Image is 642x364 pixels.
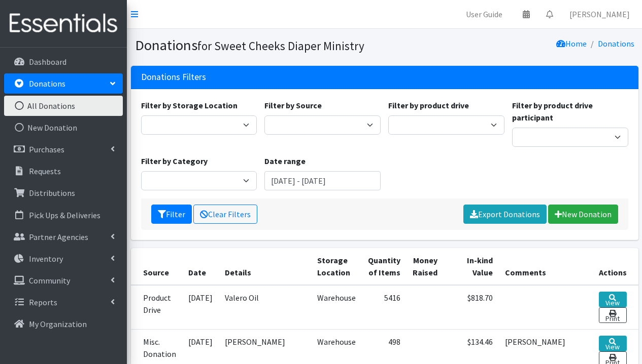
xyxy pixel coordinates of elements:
[4,96,123,116] a: All Donations
[4,292,123,312] a: Reports
[444,248,499,285] th: In-kind Value
[219,248,311,285] th: Details
[141,155,208,167] label: Filter by Category
[311,248,362,285] th: Storage Location
[4,139,123,159] a: Purchases
[219,285,311,330] td: Valero Oil
[362,248,407,285] th: Quantity of Items
[556,38,587,49] a: Home
[4,161,123,181] a: Requests
[193,205,257,224] a: Clear Filters
[561,4,638,24] a: [PERSON_NAME]
[131,248,182,285] th: Source
[264,99,322,111] label: Filter by Source
[4,314,123,334] a: My Organization
[29,166,61,176] p: Requests
[4,117,123,138] a: New Donation
[4,227,123,247] a: Partner Agencies
[362,285,407,330] td: 5416
[29,232,88,242] p: Partner Agencies
[599,336,627,351] a: View
[29,188,75,198] p: Distributions
[311,285,362,330] td: Warehouse
[4,249,123,269] a: Inventory
[29,78,65,89] p: Donations
[29,210,100,220] p: Pick Ups & Deliveries
[599,292,627,307] a: View
[4,52,123,72] a: Dashboard
[444,285,499,330] td: $818.70
[29,144,64,154] p: Purchases
[512,99,628,124] label: Filter by product drive participant
[599,307,627,323] a: Print
[29,297,57,307] p: Reports
[4,73,123,94] a: Donations
[135,36,381,54] h1: Donations
[548,205,618,224] a: New Donation
[593,248,639,285] th: Actions
[4,183,123,203] a: Distributions
[182,285,219,330] td: [DATE]
[131,285,182,330] td: Product Drive
[598,38,634,49] a: Donations
[264,171,381,190] input: January 1, 2011 - December 31, 2011
[458,4,511,24] a: User Guide
[141,72,206,83] h3: Donations Filters
[29,254,63,264] p: Inventory
[29,319,87,329] p: My Organization
[197,38,364,53] small: for Sweet Cheeks Diaper Ministry
[4,205,123,225] a: Pick Ups & Deliveries
[388,99,469,111] label: Filter by product drive
[182,248,219,285] th: Date
[4,7,123,41] img: HumanEssentials
[151,205,192,224] button: Filter
[264,155,306,167] label: Date range
[29,57,66,67] p: Dashboard
[407,248,444,285] th: Money Raised
[499,248,593,285] th: Comments
[29,275,70,286] p: Community
[4,270,123,291] a: Community
[141,99,238,111] label: Filter by Storage Location
[463,205,547,224] a: Export Donations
